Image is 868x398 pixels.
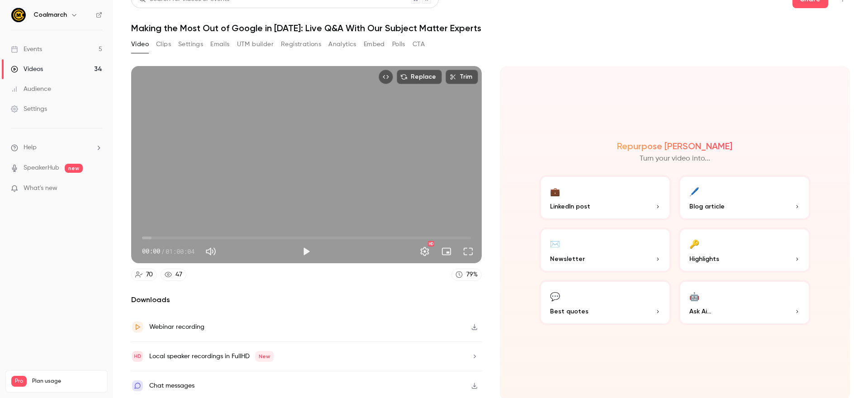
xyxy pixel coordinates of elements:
[178,37,203,52] button: Settings
[210,37,229,52] button: Emails
[131,294,482,305] h2: Downloads
[149,322,204,332] div: Webinar recording
[550,202,590,211] span: LinkedIn post
[11,143,102,152] li: help-dropdown-opener
[416,242,434,261] button: Settings
[446,70,478,84] button: Trim
[33,10,67,19] h6: Coalmarch
[539,175,671,220] button: 💼LinkedIn post
[24,163,59,173] a: SpeakerHub
[689,202,725,211] span: Blog article
[379,70,393,84] button: Embed video
[392,37,405,52] button: Polls
[640,153,710,164] p: Turn your video into...
[149,351,274,362] div: Local speaker recordings in FullHD
[617,141,732,152] h2: Repurpose [PERSON_NAME]
[689,254,719,264] span: Highlights
[166,246,194,256] span: 01:00:04
[11,8,26,22] img: Coalmarch
[255,351,274,362] span: New
[689,237,699,251] div: 🔑
[11,376,27,387] span: Pro
[146,270,153,280] div: 70
[142,246,194,256] div: 00:00
[413,37,425,52] button: CTA
[466,270,478,280] div: 79 %
[689,307,711,316] span: Ask Ai...
[328,37,356,52] button: Analytics
[451,269,482,281] a: 79%
[202,242,220,261] button: Mute
[550,237,560,251] div: ✉️
[161,269,186,281] a: 47
[428,241,434,246] div: HD
[550,184,560,198] div: 💼
[131,23,850,33] h1: Making the Most Out of Google in [DATE]: Live Q&A With Our Subject Matter Experts
[678,227,811,273] button: 🔑Highlights
[364,37,385,52] button: Embed
[142,246,160,256] span: 00:00
[11,104,47,114] div: Settings
[131,269,157,281] a: 70
[678,280,811,325] button: 🤖Ask Ai...
[24,184,57,193] span: What's new
[32,378,102,385] span: Plan usage
[161,246,165,256] span: /
[149,380,194,391] div: Chat messages
[550,254,585,264] span: Newsletter
[11,65,43,74] div: Videos
[550,307,588,316] span: Best quotes
[397,70,442,84] button: Replace
[281,37,321,52] button: Registrations
[237,37,274,52] button: UTM builder
[539,227,671,273] button: ✉️Newsletter
[24,143,37,152] span: Help
[175,270,182,280] div: 47
[11,85,51,94] div: Audience
[678,175,811,220] button: 🖊️Blog article
[550,289,560,303] div: 💬
[297,242,315,261] button: Play
[689,289,699,303] div: 🤖
[65,164,83,173] span: new
[689,184,699,198] div: 🖊️
[11,45,42,54] div: Events
[437,242,455,261] button: Turn on miniplayer
[156,37,171,52] button: Clips
[91,185,102,193] iframe: Noticeable Trigger
[539,280,671,325] button: 💬Best quotes
[459,242,477,261] button: Full screen
[131,37,149,52] button: Video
